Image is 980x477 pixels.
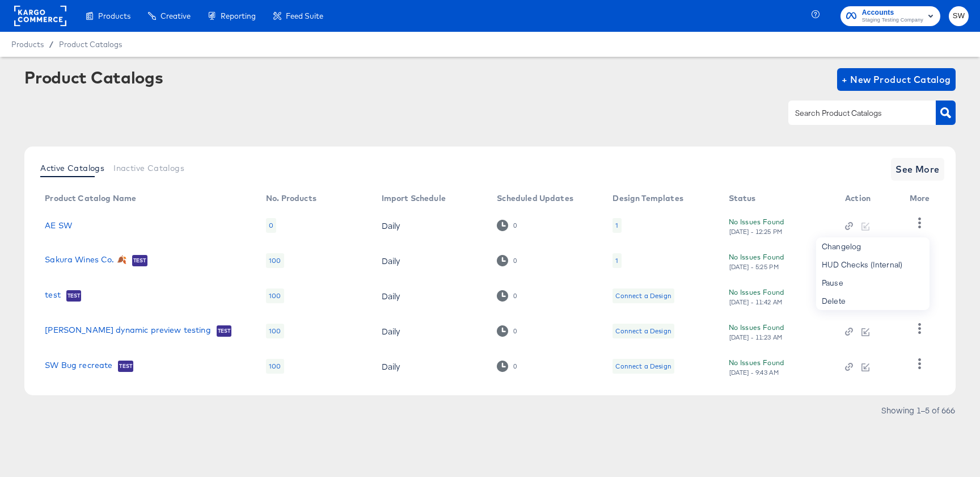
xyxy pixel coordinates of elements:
[497,194,573,203] div: Scheduled Updates
[44,40,59,49] span: /
[40,164,104,173] span: Active Catalogs
[45,325,211,337] a: [PERSON_NAME] dynamic preview testing
[497,361,517,371] div: 0
[266,359,284,374] div: 100
[862,16,923,25] span: Staging Testing Company
[862,7,923,19] span: Accounts
[816,292,930,310] div: Delete
[66,291,82,300] span: Test
[266,218,276,233] div: 0
[45,255,126,266] a: Sakura Wines Co. 🍂
[615,291,671,300] div: Connect a Design
[842,72,951,87] span: + New Product Catalog
[160,11,191,20] span: Creative
[382,194,446,203] div: Import Schedule
[816,237,930,256] div: Changelog
[513,292,517,300] div: 0
[513,257,517,265] div: 0
[497,255,517,266] div: 0
[266,288,284,303] div: 100
[373,313,488,349] td: Daily
[497,220,517,231] div: 0
[949,6,969,26] button: SW
[373,243,488,278] td: Daily
[612,194,683,203] div: Design Templates
[840,6,940,26] button: AccountsStaging Testing Company
[24,68,163,86] div: Product Catalogs
[286,11,323,20] span: Feed Suite
[513,327,517,335] div: 0
[45,194,136,203] div: Product Catalog Name
[497,325,517,336] div: 0
[373,208,488,243] td: Daily
[612,359,674,374] div: Connect a Design
[816,274,930,292] div: Pause
[113,164,184,173] span: Inactive Catalogs
[891,158,944,181] button: See More
[266,324,284,338] div: 100
[217,327,232,336] span: Test
[612,253,621,268] div: 1
[720,190,836,208] th: Status
[816,256,930,274] div: HUD Checks (Internal)
[45,361,112,372] a: SW Bug recreate
[497,290,517,301] div: 0
[615,327,671,336] div: Connect a Design
[612,324,674,338] div: Connect a Design
[45,221,72,230] a: AE SW
[45,290,61,302] a: test
[266,194,316,203] div: No. Products
[612,288,674,303] div: Connect a Design
[615,221,618,230] div: 1
[612,218,621,233] div: 1
[513,221,517,229] div: 0
[881,406,956,414] div: Showing 1–5 of 666
[901,190,944,208] th: More
[221,11,256,20] span: Reporting
[98,11,130,20] span: Products
[615,362,671,371] div: Connect a Design
[615,256,618,265] div: 1
[513,362,517,370] div: 0
[373,278,488,313] td: Daily
[895,161,940,177] span: See More
[118,362,133,371] span: Test
[11,40,44,49] span: Products
[793,107,914,120] input: Search Product Catalogs
[953,10,964,23] span: SW
[59,40,122,49] a: Product Catalogs
[837,68,956,91] button: + New Product Catalog
[373,349,488,384] td: Daily
[836,190,900,208] th: Action
[132,256,147,265] span: Test
[266,253,284,268] div: 100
